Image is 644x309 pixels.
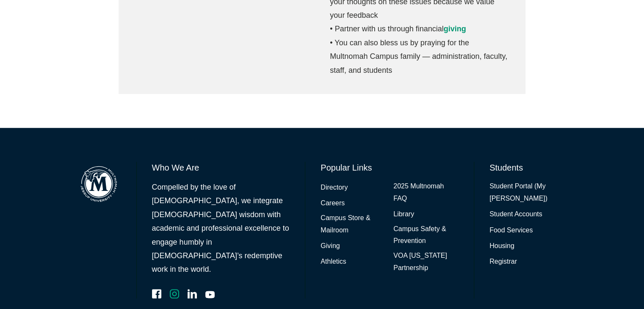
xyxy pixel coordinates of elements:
[489,208,542,221] a: Student Accounts
[170,289,179,298] a: Instagram
[321,162,459,174] h6: Popular Links
[393,250,459,274] a: VOA [US_STATE] Partnership
[152,162,290,174] h6: Who We Are
[205,289,215,298] a: YouTube
[393,223,459,248] a: Campus Safety & Prevention
[77,162,121,206] img: Multnomah Campus of Jessup University logo
[444,25,466,33] a: giving
[321,182,348,194] a: Directory
[321,240,340,252] a: Giving
[321,197,345,210] a: Careers
[393,208,414,221] a: Library
[489,180,567,205] a: Student Portal (My [PERSON_NAME])
[393,180,459,205] a: 2025 Multnomah FAQ
[489,240,514,252] a: Housing
[152,289,161,298] a: Facebook
[321,256,346,268] a: Athletics
[321,212,386,237] a: Campus Store & Mailroom
[489,162,567,174] h6: Students
[152,180,290,276] p: Compelled by the love of [DEMOGRAPHIC_DATA], we integrate [DEMOGRAPHIC_DATA] wisdom with academic...
[188,289,197,298] a: LinkedIn
[489,224,533,237] a: Food Services
[489,256,517,268] a: Registrar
